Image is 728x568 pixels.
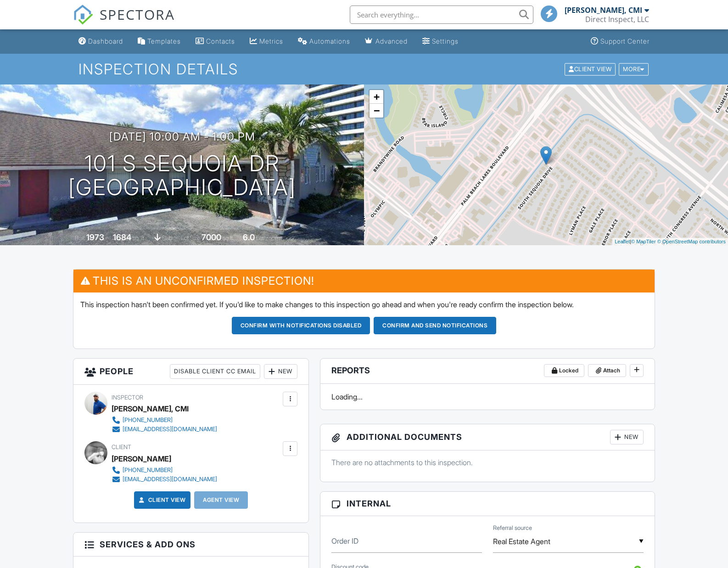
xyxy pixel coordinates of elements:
[123,467,173,474] div: [PHONE_NUMBER]
[206,37,235,45] div: Contacts
[615,239,630,244] a: Leaflet
[246,33,287,50] a: Metrics
[370,104,383,118] a: Zoom out
[320,424,655,450] h3: Additional Documents
[75,235,85,242] span: Built
[73,12,175,32] a: SPECTORA
[112,402,189,416] div: [PERSON_NAME], CMI
[112,394,143,401] span: Inspector
[631,239,656,244] a: © MapTiler
[361,33,411,50] a: Advanced
[585,15,649,24] div: Direct Inspect, LLC
[170,364,260,379] div: Disable Client CC Email
[162,235,172,242] span: slab
[68,152,296,200] h1: 101 S Sequoia Dr [GEOGRAPHIC_DATA]
[610,430,644,444] div: New
[264,364,297,379] div: New
[80,299,648,309] p: This inspection hasn't been confirmed yet. If you'd like to make changes to this inspection go ah...
[493,524,532,532] label: Referral source
[112,466,217,475] a: [PHONE_NUMBER]
[192,33,239,50] a: Contacts
[432,37,459,45] div: Settings
[88,37,123,45] div: Dashboard
[112,475,217,484] a: [EMAIL_ADDRESS][DOMAIN_NAME]
[123,416,173,424] div: [PHONE_NUMBER]
[112,452,171,466] div: [PERSON_NAME]
[73,359,309,385] h3: People
[320,492,655,516] h3: Internal
[109,130,255,143] h3: [DATE] 10:00 am - 1:00 pm
[112,425,217,434] a: [EMAIL_ADDRESS][DOMAIN_NAME]
[375,37,408,45] div: Advanced
[86,232,104,242] div: 1973
[612,238,728,246] div: |
[223,235,234,242] span: sq.ft.
[374,317,496,334] button: Confirm and send notifications
[294,33,354,50] a: Automations (Basic)
[419,33,462,50] a: Settings
[370,90,383,104] a: Zoom in
[565,63,616,75] div: Client View
[202,232,221,242] div: 7000
[181,235,200,242] span: Lot Size
[331,457,644,467] p: There are no attachments to this inspection.
[243,232,255,242] div: 6.0
[75,33,127,50] a: Dashboard
[123,476,217,483] div: [EMAIL_ADDRESS][DOMAIN_NAME]
[619,63,649,75] div: More
[113,232,131,242] div: 1684
[134,33,185,50] a: Templates
[73,5,93,25] img: The Best Home Inspection Software - Spectora
[331,536,358,546] label: Order ID
[565,6,642,15] div: [PERSON_NAME], CMI
[137,495,186,505] a: Client View
[112,416,217,425] a: [PHONE_NUMBER]
[657,239,726,244] a: © OpenStreetMap contributors
[133,235,146,242] span: sq. ft.
[259,37,283,45] div: Metrics
[112,444,131,450] span: Client
[147,37,181,45] div: Templates
[100,5,175,24] span: SPECTORA
[309,37,350,45] div: Automations
[78,61,649,77] h1: Inspection Details
[587,33,653,50] a: Support Center
[256,235,282,242] span: bathrooms
[73,270,655,292] h3: This is an Unconfirmed Inspection!
[232,317,370,334] button: Confirm with notifications disabled
[123,426,217,433] div: [EMAIL_ADDRESS][DOMAIN_NAME]
[564,65,618,72] a: Client View
[600,37,650,45] div: Support Center
[73,533,309,557] h3: Services & Add ons
[350,6,533,24] input: Search everything...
